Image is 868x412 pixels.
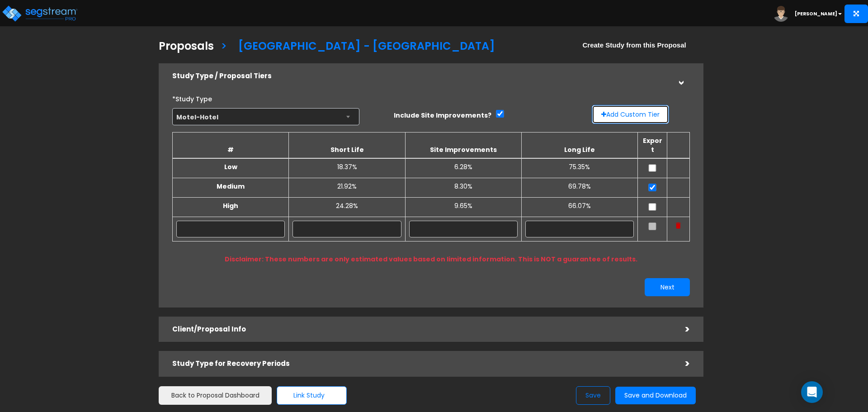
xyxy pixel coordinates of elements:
h5: Client/Proposal Info [172,326,672,333]
a: Proposals [152,31,214,59]
th: # [173,132,289,158]
td: 69.78% [521,178,637,197]
h3: Proposals [159,40,214,54]
button: Save [576,386,610,405]
b: Disclaimer: These numbers are only estimated values based on limited information. This is NOT a g... [225,255,637,264]
h5: Study Type for Recovery Periods [172,360,672,368]
h5: Study Type / Proposal Tiers [172,72,672,80]
b: Low [224,162,237,171]
b: Medium [217,182,245,191]
td: 24.28% [289,197,405,217]
a: [GEOGRAPHIC_DATA] - [GEOGRAPHIC_DATA] [231,31,495,59]
img: Trash Icon [676,223,681,229]
a: Create Study from this Proposal [565,35,703,55]
span: Motel-Hotel [173,109,359,126]
button: Add Custom Tier [592,105,669,124]
h3: > [221,40,227,54]
th: Export [638,132,667,158]
td: 75.35% [521,158,637,178]
td: 18.37% [289,158,405,178]
div: > [672,357,690,371]
td: 66.07% [521,197,637,217]
td: 8.30% [405,178,521,197]
td: 9.65% [405,197,521,217]
h3: [GEOGRAPHIC_DATA] - [GEOGRAPHIC_DATA] [238,40,495,54]
img: avatar.png [773,6,789,22]
th: Site Improvements [405,132,521,158]
img: logo_pro_r.png [1,5,78,23]
td: 21.92% [289,178,405,197]
th: Long Life [521,132,637,158]
th: Short Life [289,132,405,158]
b: High [223,201,238,210]
a: Back to Proposal Dashboard [159,386,272,405]
label: Include Site Improvements? [394,111,491,120]
span: Motel-Hotel [172,108,359,125]
button: Save and Download [615,387,696,404]
div: > [674,67,688,85]
label: *Study Type [172,91,212,104]
div: Open Intercom Messenger [801,381,823,403]
button: Link Study [277,386,347,405]
div: > [672,322,690,336]
td: 6.28% [405,158,521,178]
b: [PERSON_NAME] [795,10,837,17]
button: Next [645,278,690,296]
